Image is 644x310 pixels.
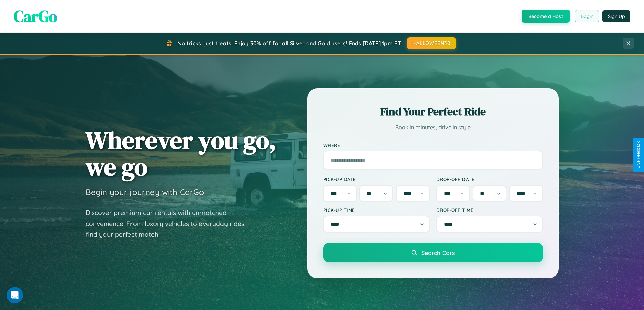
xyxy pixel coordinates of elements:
[575,10,599,22] button: Login
[407,37,456,49] button: HALLOWEEN30
[421,249,455,256] span: Search Cars
[522,10,570,23] button: Become a Host
[323,207,430,213] label: Pick-up Time
[602,10,630,22] button: Sign Up
[86,187,204,197] h3: Begin your journey with CarGo
[323,142,543,148] label: Where
[323,104,543,119] h2: Find Your Perfect Ride
[86,207,255,240] p: Discover premium car rentals with unmatched convenience. From luxury vehicles to everyday rides, ...
[323,243,543,262] button: Search Cars
[436,176,543,182] label: Drop-off Date
[323,176,430,182] label: Pick-up Date
[436,207,543,213] label: Drop-off Time
[177,40,402,47] span: No tricks, just treats! Enjoy 30% off for all Silver and Gold users! Ends [DATE] 1pm PT.
[86,127,276,180] h1: Wherever you go, we go
[636,141,641,169] div: Give Feedback
[323,122,543,132] p: Book in minutes, drive in style
[7,287,23,303] iframe: Intercom live chat
[14,5,57,27] span: CarGo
